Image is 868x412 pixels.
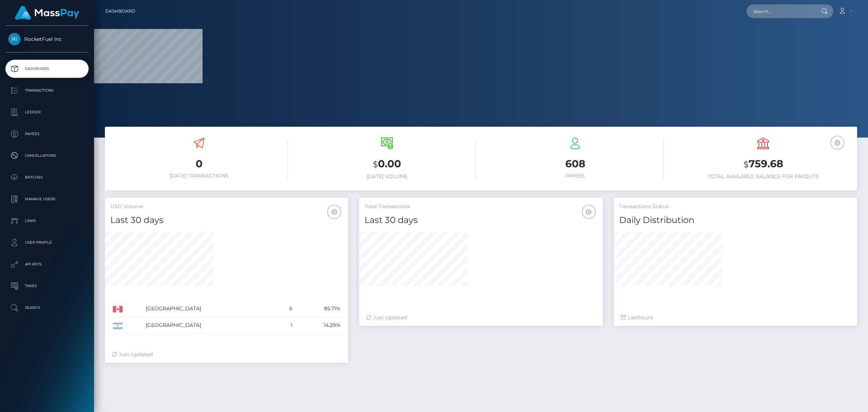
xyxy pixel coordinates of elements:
small: $ [373,159,378,169]
h3: 759.68 [675,157,852,172]
p: Cancellations [8,150,86,161]
a: Taxes [5,277,89,295]
h5: Transactions Status [619,203,852,210]
a: Manage Users [5,190,89,208]
h4: Last 30 days [365,214,597,227]
a: Cancellations [5,147,89,165]
a: Dashboard [105,4,135,19]
td: 1 [277,317,295,334]
h6: Total Available Balance for Payouts [675,173,852,180]
a: Dashboard [5,60,89,78]
img: AR.png [113,323,123,329]
td: [GEOGRAPHIC_DATA] [143,300,277,317]
a: API Keys [5,255,89,273]
h4: Daily Distribution [619,214,852,227]
a: Payees [5,125,89,143]
a: Search [5,299,89,317]
div: Just Updated [112,351,341,358]
h6: [DATE] Transactions [110,173,288,179]
h5: USD Volume [110,203,343,210]
td: [GEOGRAPHIC_DATA] [143,317,277,334]
div: Last hours [621,314,850,321]
h3: 0.00 [298,157,476,172]
p: Taxes [8,281,86,291]
p: Dashboard [8,63,86,74]
a: Batches [5,168,89,186]
p: API Keys [8,259,86,270]
h6: Payees [486,173,664,179]
div: Just Updated [366,314,595,321]
h6: [DATE] Volume [298,173,476,180]
p: Search [8,302,86,313]
a: User Profile [5,234,89,252]
p: Links [8,215,86,226]
td: 6 [277,300,295,317]
p: User Profile [8,237,86,248]
a: Transactions [5,81,89,100]
p: Payees [8,129,86,139]
span: RocketFuel Inc [5,36,89,42]
p: Batches [8,172,86,183]
p: Manage Users [8,194,86,205]
p: Ledger [8,107,86,118]
img: CA.png [113,306,123,312]
h3: 608 [486,157,664,171]
a: Ledger [5,103,89,121]
td: 85.71% [295,300,343,317]
input: Search... [746,4,814,18]
td: 14.29% [295,317,343,334]
img: MassPay Logo [15,6,79,20]
h3: 0 [110,157,288,171]
p: Transactions [8,85,86,96]
h5: Total Transactions [365,203,597,210]
img: RocketFuel Inc [8,33,21,45]
a: Links [5,212,89,230]
h4: Last 30 days [110,214,343,227]
small: $ [744,159,749,169]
